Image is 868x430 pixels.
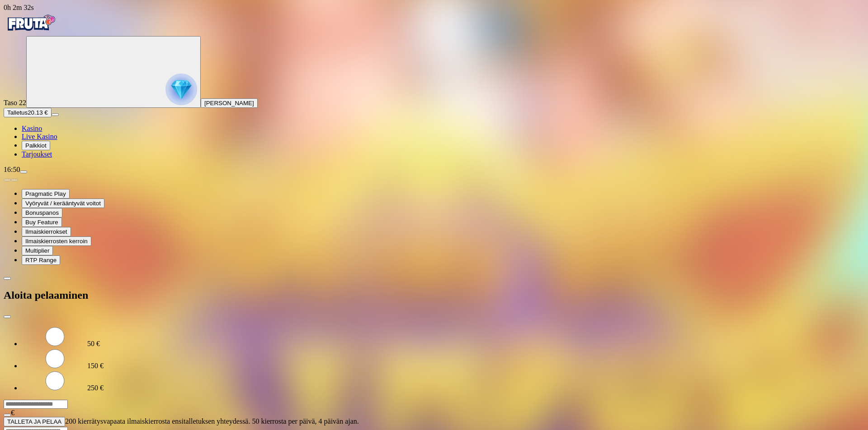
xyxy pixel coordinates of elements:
button: chevron-left icon [4,277,11,280]
span: Talletus [7,109,28,116]
button: next slide [11,179,18,181]
nav: Primary [4,12,864,158]
span: [PERSON_NAME] [204,100,254,106]
button: Vyöryvät / kerääntyvät voitot [22,199,104,208]
span: Ilmaiskierrosten kerroin [25,238,88,245]
span: Live Kasino [22,133,57,140]
button: Bonuspanos [22,208,62,217]
button: TALLETA JA PELAA [4,417,65,426]
label: 50 € [87,340,100,347]
label: 150 € [87,362,104,370]
button: menu [52,113,59,116]
span: Ilmaiskierrokset [25,228,67,235]
span: Multiplier [25,247,49,254]
span: 20.13 € [28,109,47,116]
button: [PERSON_NAME] [201,98,258,108]
span: € [11,409,14,416]
span: 200 kierrätysvapaata ilmaiskierrosta ensitalletuksen yhteydessä. 50 kierrosta per päivä, 4 päivän... [65,417,359,425]
button: Ilmaiskierrosten kerroin [22,236,91,246]
span: Pragmatic Play [25,190,66,197]
a: gift-inverted iconTarjoukset [22,150,52,158]
button: Multiplier [22,246,53,255]
h2: Aloita pelaaminen [4,289,864,301]
button: close [4,315,11,318]
span: 16:50 [4,166,20,173]
button: RTP Range [22,255,60,265]
span: TALLETA JA PELAA [7,418,61,425]
a: diamond iconKasino [22,125,42,132]
a: Fruta [4,28,58,36]
img: Fruta [4,12,58,34]
button: Pragmatic Play [22,189,70,199]
span: Tarjoukset [22,150,52,158]
button: reward progress [26,36,201,108]
span: Kasino [22,125,42,132]
button: eye icon [4,414,11,416]
span: Vyöryvät / kerääntyvät voitot [25,200,101,207]
button: Buy Feature [22,217,62,227]
button: Ilmaiskierrokset [22,227,71,236]
label: 250 € [87,384,104,392]
button: reward iconPalkkiot [22,141,50,150]
img: reward progress [165,74,197,105]
span: user session time [4,4,34,11]
span: Palkkiot [25,142,47,149]
button: Talletusplus icon20.13 € [4,108,52,117]
button: menu [20,171,27,173]
span: RTP Range [25,257,57,264]
button: prev slide [4,179,11,181]
a: poker-chip iconLive Kasino [22,133,57,140]
span: Buy Feature [25,219,58,226]
span: Taso 22 [4,99,26,106]
span: Bonuspanos [25,209,59,216]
